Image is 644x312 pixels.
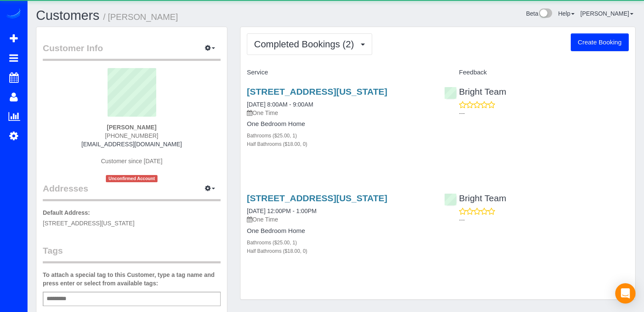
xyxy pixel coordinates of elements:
[107,124,156,131] strong: [PERSON_NAME]
[580,10,633,17] a: [PERSON_NAME]
[43,220,135,227] span: [STREET_ADDRESS][US_STATE]
[558,10,575,17] a: Help
[43,271,221,287] label: To attach a special tag to this Customer, type a tag name and press enter or select from availabl...
[247,69,431,76] h4: Service
[444,193,506,203] a: Bright Team
[247,133,297,139] small: Bathrooms ($25.00, 1)
[444,69,629,76] h4: Feedback
[43,208,90,217] label: Default Address:
[459,109,629,118] p: ---
[254,39,358,49] span: Completed Bookings (2)
[247,248,307,254] small: Half Bathrooms ($18.00, 0)
[247,215,431,224] p: One Time
[247,101,313,108] a: [DATE] 8:00AM - 9:00AM
[444,87,506,96] a: Bright Team
[247,33,372,55] button: Completed Bookings (2)
[43,42,221,61] legend: Customer Info
[36,8,100,23] a: Customers
[247,141,307,147] small: Half Bathrooms ($18.00, 0)
[247,109,431,117] p: One Time
[247,193,387,203] a: [STREET_ADDRESS][US_STATE]
[615,283,636,304] div: Open Intercom Messenger
[247,87,387,96] a: [STREET_ADDRESS][US_STATE]
[459,216,629,224] p: ---
[5,8,22,20] img: Automaid Logo
[571,33,629,51] button: Create Booking
[103,12,178,22] small: / [PERSON_NAME]
[247,208,317,214] a: [DATE] 12:00PM - 1:00PM
[247,240,297,246] small: Bathrooms ($25.00, 1)
[101,158,162,164] span: Customer since [DATE]
[247,120,431,128] h4: One Bedroom Home
[105,132,158,139] span: [PHONE_NUMBER]
[526,10,552,17] a: Beta
[43,244,221,263] legend: Tags
[538,8,552,19] img: New interface
[106,175,158,182] span: Unconfirmed Account
[81,141,182,148] a: [EMAIL_ADDRESS][DOMAIN_NAME]
[247,227,431,235] h4: One Bedroom Home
